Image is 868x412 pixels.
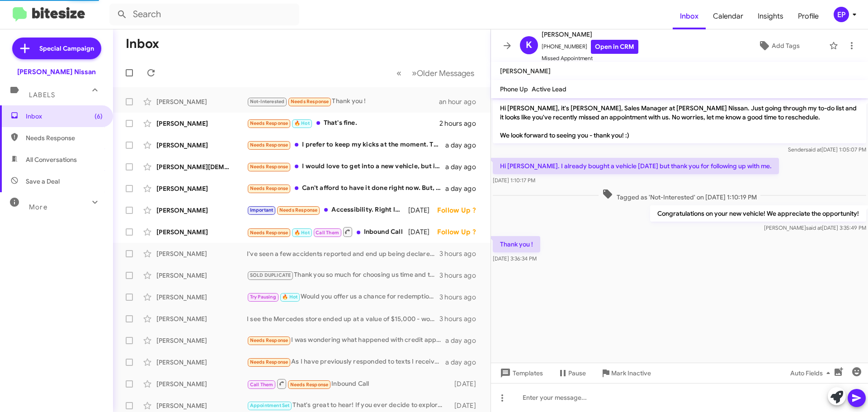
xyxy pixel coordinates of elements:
div: 2 hours ago [439,119,483,128]
a: Insights [750,3,791,29]
div: 3 hours ago [439,314,483,323]
button: Previous [391,64,407,82]
div: Inbound Call [247,378,450,389]
a: Calendar [706,3,750,29]
span: Save a Deal [26,177,60,186]
span: Older Messages [417,68,474,78]
span: [PHONE_NUMBER] [542,40,638,54]
div: Can't afford to have it done right now. But, thank you. [247,183,445,194]
div: a day ago [445,358,483,367]
span: Try Pausing [250,294,276,300]
div: Accessibility. Right leg in way of driving. Drive with left leg. [247,205,408,215]
div: a day ago [445,141,483,150]
div: [PERSON_NAME] [156,119,247,128]
span: More [29,203,47,211]
nav: Page navigation example [392,64,480,82]
span: Important [250,207,274,213]
span: All Conversations [26,155,77,164]
span: Needs Response [250,164,288,170]
span: Inbox [26,112,103,121]
span: Missed Appointment [542,54,638,63]
span: Needs Response [279,207,318,213]
span: (6) [94,112,103,121]
span: Needs Response [250,359,288,365]
span: Sender [DATE] 1:05:07 PM [788,146,866,153]
span: Add Tags [772,38,800,54]
span: Needs Response [250,230,288,236]
span: [DATE] 3:36:34 PM [493,255,537,262]
span: Pause [568,365,586,381]
div: That's fine. [247,118,439,128]
span: K [526,38,532,52]
span: Not-Interested [250,99,285,104]
span: Call Them [250,382,274,388]
div: [PERSON_NAME] [156,358,247,367]
div: 3 hours ago [439,293,483,302]
div: As I have previously responded to texts I received from two other people at [PERSON_NAME], I have... [247,357,445,367]
div: [PERSON_NAME] [156,184,247,193]
span: Active Lead [532,85,566,93]
span: Call Them [316,230,339,236]
span: [PERSON_NAME] [DATE] 3:35:49 PM [764,224,866,231]
span: SOLD DUPLICATE [250,272,291,278]
span: Needs Response [26,133,103,142]
div: a day ago [445,336,483,345]
a: Special Campaign [12,38,101,59]
div: [DATE] [450,379,483,388]
div: I prefer to keep my kicks at the moment. Thank you [247,140,445,150]
span: Needs Response [250,185,288,191]
div: [PERSON_NAME] [156,314,247,323]
div: Thank you ! [247,96,439,107]
span: Appointment Set [250,403,290,408]
div: Follow Up ? [437,206,483,215]
span: Special Campaign [39,44,94,53]
span: Labels [29,91,55,99]
div: 3 hours ago [439,271,483,280]
div: a day ago [445,162,483,171]
span: Needs Response [291,99,329,104]
span: [PERSON_NAME] [542,29,638,40]
button: Next [406,64,480,82]
span: 🔥 Hot [294,120,310,126]
span: Tagged as 'Not-Interested' on [DATE] 1:10:19 PM [599,189,760,202]
div: a day ago [445,184,483,193]
span: » [412,67,417,79]
div: [PERSON_NAME] [156,293,247,302]
div: [PERSON_NAME] [156,97,247,106]
div: [PERSON_NAME] Nissan [17,67,96,76]
div: [PERSON_NAME] [156,336,247,345]
button: Pause [550,365,593,381]
div: [PERSON_NAME] [156,206,247,215]
div: [DATE] [408,206,437,215]
div: Thank you so much for choosing us time and time again! Congrats on your New Pathfinder! [247,270,439,280]
p: Thank you ! [493,236,540,252]
span: Auto Fields [790,365,834,381]
div: [PERSON_NAME] [156,227,247,237]
span: [PERSON_NAME] [500,67,551,75]
span: Needs Response [250,337,288,343]
div: [DATE] [408,227,437,237]
span: Needs Response [250,120,288,126]
a: Inbox [673,3,706,29]
div: I see the Mercedes store ended up at a value of $15,000 - would an extra $500 help make your deal... [247,314,439,323]
div: an hour ago [439,97,483,106]
span: 🔥 Hot [294,230,310,236]
span: said at [806,224,822,231]
div: Would you offer us a chance for redemption? [247,292,439,302]
h1: Inbox [126,37,159,51]
span: Needs Response [290,382,329,388]
p: Hi [PERSON_NAME], it's [PERSON_NAME], Sales Manager at [PERSON_NAME] Nissan. Just going through m... [493,100,866,143]
span: Mark Inactive [611,365,651,381]
button: Add Tags [732,38,825,54]
input: Search [109,4,299,25]
div: EP [834,7,849,22]
span: said at [806,146,821,153]
a: Open in CRM [591,40,638,54]
div: I was wondering what happened with credit application? [247,335,445,346]
span: Phone Up [500,85,528,93]
div: That's great to hear! If you ever decide to explore your options or sell your vehicle, feel free ... [247,400,450,411]
span: [DATE] 1:10:17 PM [493,177,535,184]
div: [PERSON_NAME] [156,401,247,410]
